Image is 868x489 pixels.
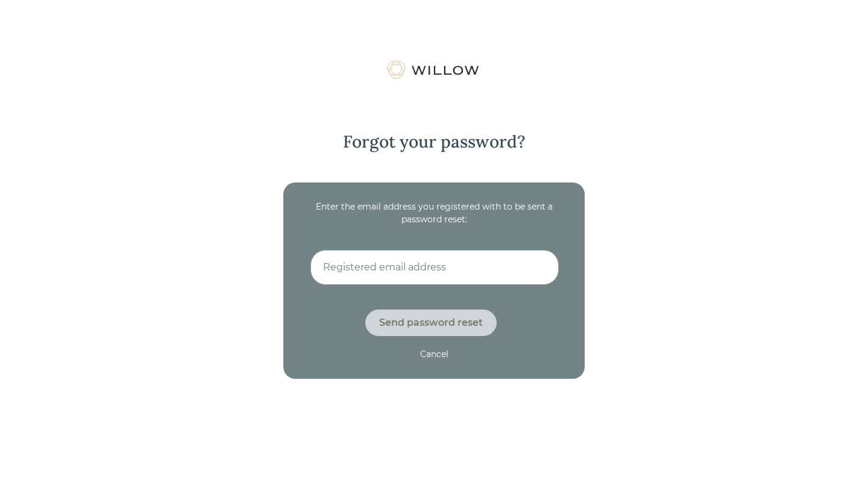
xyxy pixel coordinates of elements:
div: Send password reset [379,316,483,330]
div: Cancel [420,348,448,361]
div: Enter the email address you registered with to be sent a password reset: [310,201,558,226]
input: Registered email address [310,250,559,285]
div: Forgot your password? [343,131,526,152]
button: Send password reset [365,310,497,336]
